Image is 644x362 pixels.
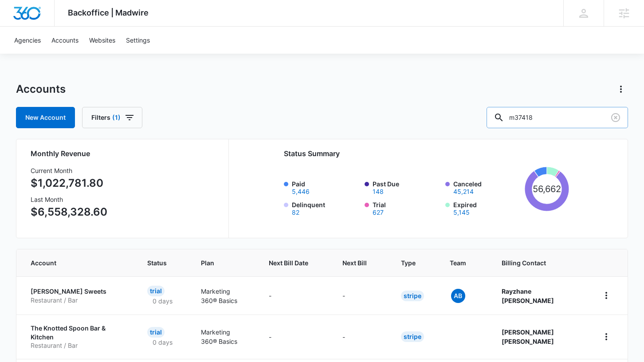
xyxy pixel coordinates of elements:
[401,258,416,268] span: Type
[599,288,613,303] button: home
[332,276,390,315] td: -
[269,258,308,268] span: Next Bill Date
[373,200,440,216] label: Trial
[68,8,149,17] span: Backoffice | Madwire
[31,287,126,304] a: [PERSON_NAME] SweetsRestaurant / Bar
[401,331,424,342] div: Stripe
[147,258,167,268] span: Status
[31,324,126,350] a: The Knotted Spoon Bar & KitchenRestaurant / Bar
[31,296,126,305] p: Restaurant / Bar
[502,287,554,304] strong: Rayzhane [PERSON_NAME]
[599,330,613,344] button: home
[201,327,247,346] p: Marketing 360® Basics
[373,209,384,216] button: Trial
[31,324,126,341] p: The Knotted Spoon Bar & Kitchen
[292,179,359,195] label: Paid
[373,189,384,195] button: Past Due
[31,195,107,204] h3: Last Month
[147,286,165,296] div: Trial
[121,27,155,54] a: Settings
[502,328,554,345] strong: [PERSON_NAME] [PERSON_NAME]
[147,338,178,347] p: 0 days
[332,315,390,359] td: -
[292,200,359,216] label: Delinquent
[502,258,578,268] span: Billing Contact
[401,291,424,301] div: Stripe
[533,184,561,194] tspan: 56,662
[453,189,474,195] button: Canceled
[31,175,107,191] p: $1,022,781.80
[292,189,310,195] button: Paid
[112,114,121,121] span: (1)
[82,107,142,128] button: Filters(1)
[84,27,121,54] a: Websites
[292,209,299,216] button: Delinquent
[31,341,126,350] p: Restaurant / Bar
[373,179,440,195] label: Past Due
[31,166,107,175] h3: Current Month
[487,107,628,128] input: Search
[609,110,623,125] button: Clear
[31,148,217,159] h2: Monthly Revenue
[453,179,521,195] label: Canceled
[342,258,367,268] span: Next Bill
[453,200,521,216] label: Expired
[258,276,332,315] td: -
[31,204,107,220] p: $6,558,328.60
[31,258,113,268] span: Account
[258,315,332,359] td: -
[201,258,247,268] span: Plan
[16,83,66,96] h1: Accounts
[284,148,569,159] h2: Status Summary
[46,27,84,54] a: Accounts
[453,209,470,216] button: Expired
[614,82,628,96] button: Actions
[31,287,126,296] p: [PERSON_NAME] Sweets
[16,107,75,128] a: New Account
[450,258,467,268] span: Team
[147,296,178,306] p: 0 days
[451,289,465,303] span: AB
[201,287,247,305] p: Marketing 360® Basics
[9,27,46,54] a: Agencies
[147,327,165,338] div: Trial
